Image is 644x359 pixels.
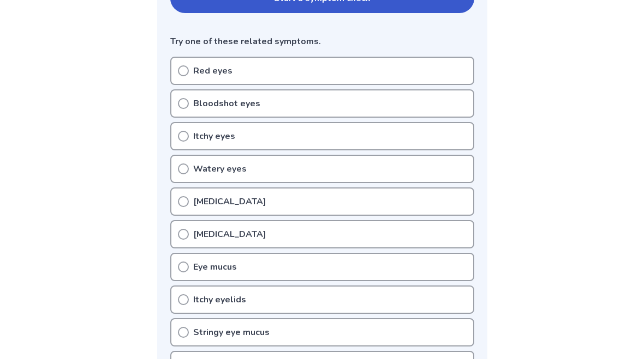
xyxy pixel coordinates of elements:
[170,35,474,48] p: Try one of these related symptoms.
[193,228,266,241] p: [MEDICAL_DATA]
[193,326,270,339] p: Stringy eye mucus
[193,64,232,77] p: Red eyes
[193,260,237,273] p: Eye mucus
[193,293,246,306] p: Itchy eyelids
[193,97,260,110] p: Bloodshot eyes
[193,162,247,175] p: Watery eyes
[193,130,235,143] p: Itchy eyes
[193,195,266,208] p: [MEDICAL_DATA]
